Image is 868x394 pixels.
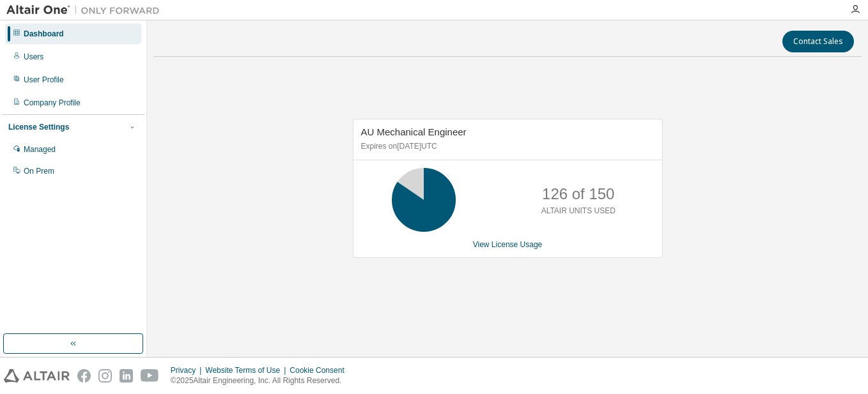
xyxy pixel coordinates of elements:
div: Privacy [171,365,205,375]
div: Users [24,52,43,62]
p: ALTAIR UNITS USED [541,206,616,216]
div: Cookie Consent [290,365,352,375]
img: linkedin.svg [120,369,133,383]
div: License Settings [8,122,69,132]
div: On Prem [24,166,54,176]
p: Expires on [DATE] UTC [361,141,651,152]
div: User Profile [24,75,64,85]
div: Website Terms of Use [205,365,290,375]
img: facebook.svg [77,369,91,383]
button: Contact Sales [782,31,854,52]
div: Company Profile [24,98,81,108]
img: altair_logo.svg [4,369,70,383]
span: AU Mechanical Engineer [361,126,467,137]
p: © 2025 Altair Engineering, Inc. All Rights Reserved. [171,375,352,386]
a: View License Usage [473,240,543,249]
img: youtube.svg [141,369,159,383]
div: Dashboard [24,29,64,39]
img: instagram.svg [98,369,112,383]
img: Altair One [6,4,166,17]
div: Managed [24,144,56,155]
p: 126 of 150 [542,183,614,205]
